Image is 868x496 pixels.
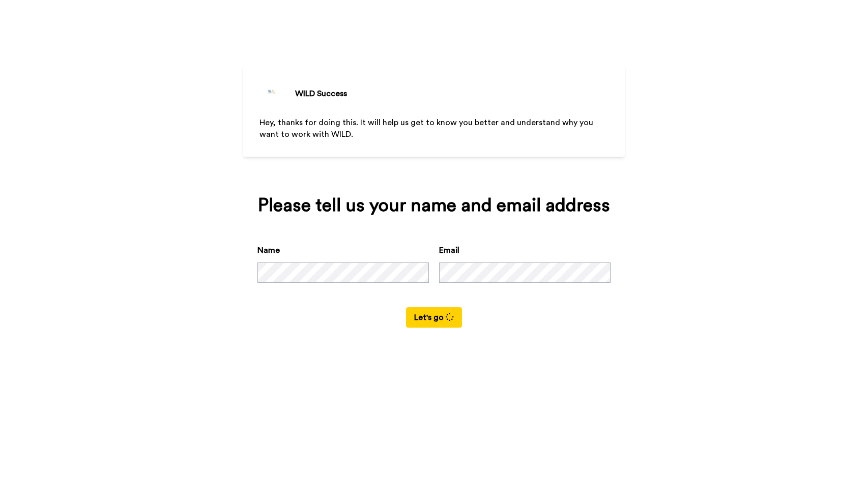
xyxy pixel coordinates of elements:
[439,244,459,256] label: Email
[406,307,462,328] button: Let's go
[257,244,280,256] label: Name
[295,87,347,100] div: WILD Success
[257,195,611,216] div: Please tell us your name and email address
[259,119,595,138] span: Hey, thanks for doing this. It will help us get to know you better and understand why you want to...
